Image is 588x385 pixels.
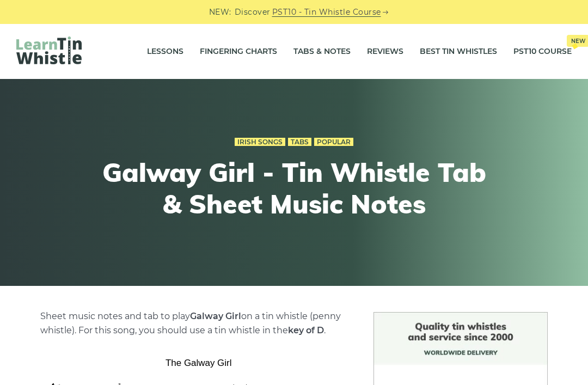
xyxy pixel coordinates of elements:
a: Tabs & Notes [293,38,351,65]
img: LearnTinWhistle.com [16,36,82,64]
p: Sheet music notes and tab to play on a tin whistle (penny whistle). For this song, you should use... [40,309,358,338]
strong: key of D [288,325,324,335]
a: Tabs [288,138,311,146]
a: Best Tin Whistles [420,38,497,65]
a: Reviews [367,38,403,65]
a: Irish Songs [235,138,285,146]
h1: Galway Girl - Tin Whistle Tab & Sheet Music Notes [94,157,494,219]
a: Popular [314,138,353,146]
strong: Galway Girl [190,311,241,321]
a: PST10 CourseNew [513,38,572,65]
a: Lessons [147,38,183,65]
a: Fingering Charts [200,38,277,65]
